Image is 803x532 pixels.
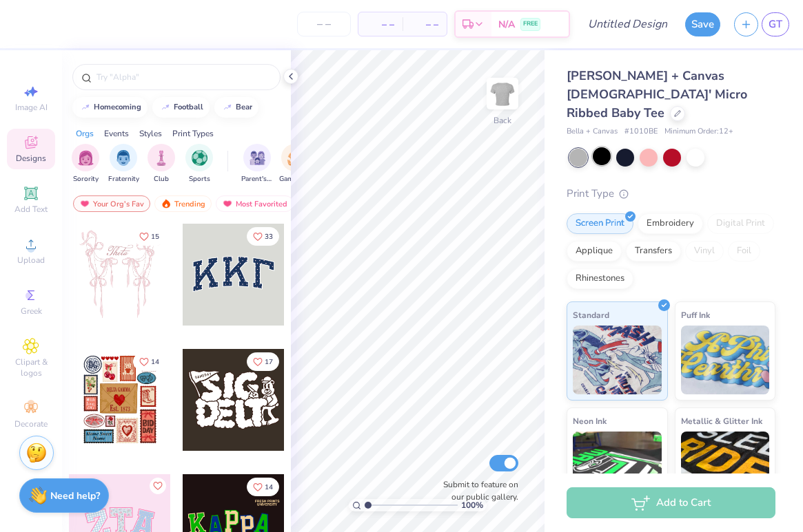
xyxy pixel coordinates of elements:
[73,174,99,184] span: Sorority
[411,17,438,32] span: – –
[185,144,213,184] div: filter for Sports
[50,489,100,502] strong: Need help?
[148,144,175,184] div: filter for Club
[247,478,279,496] button: Like
[265,484,273,491] span: 14
[185,144,213,184] button: filter button
[247,352,279,371] button: Like
[279,144,311,184] button: filter button
[624,126,658,138] span: # 1010BE
[189,174,210,184] span: Sports
[154,195,212,212] div: Trending
[664,126,733,138] span: Minimum Order: 12 +
[78,150,94,166] img: Sorority Image
[108,144,139,184] div: filter for Fraternity
[14,418,48,429] span: Decorate
[498,17,515,32] span: N/A
[250,150,265,166] img: Parent's Weekend Image
[116,150,131,166] img: Fraternity Image
[161,199,172,209] img: trending.gif
[14,204,48,215] span: Add Text
[436,478,518,503] label: Submit to feature on our public gallery.
[489,80,516,107] img: Back
[72,97,148,118] button: homecoming
[241,144,273,184] button: filter button
[154,150,169,166] img: Club Image
[222,103,233,111] img: trend_line.gif
[762,12,789,36] a: GT
[16,153,46,164] span: Designs
[567,241,622,262] div: Applique
[160,103,171,111] img: trend_line.gif
[265,359,273,365] span: 17
[297,12,351,36] input: – –
[567,186,775,202] div: Print Type
[95,70,272,84] input: Try "Alpha"
[150,478,166,494] button: Like
[573,326,662,394] img: Standard
[192,150,207,166] img: Sports Image
[236,103,252,111] div: bear
[241,174,273,184] span: Parent's Weekend
[15,102,48,113] span: Image AI
[626,241,681,262] div: Transfers
[681,414,762,428] span: Metallic & Glitter Ink
[108,144,139,184] button: filter button
[241,144,273,184] div: filter for Parent's Weekend
[247,227,279,246] button: Like
[154,174,169,184] span: Club
[567,213,633,234] div: Screen Print
[79,199,90,209] img: most_fav.gif
[17,255,45,266] span: Upload
[567,67,747,121] span: [PERSON_NAME] + Canvas [DEMOGRAPHIC_DATA]' Micro Ribbed Baby Tee
[72,144,99,184] button: filter button
[80,103,91,111] img: trend_line.gif
[707,213,774,234] div: Digital Print
[108,174,139,184] span: Fraternity
[73,195,150,212] div: Your Org's Fav
[461,499,483,511] span: 100 %
[172,127,214,140] div: Print Types
[681,326,770,394] img: Puff Ink
[72,144,99,184] div: filter for Sorority
[265,233,273,240] span: 33
[7,357,55,379] span: Clipart & logos
[94,103,141,111] div: homecoming
[214,97,258,118] button: bear
[76,127,94,140] div: Orgs
[573,414,607,428] span: Neon Ink
[151,233,159,240] span: 15
[567,268,633,289] div: Rhinestones
[494,114,511,127] div: Back
[769,17,782,32] span: GT
[681,432,770,500] img: Metallic & Glitter Ink
[216,195,294,212] div: Most Favorited
[638,213,703,234] div: Embroidery
[279,144,311,184] div: filter for Game Day
[21,306,42,317] span: Greek
[685,241,724,262] div: Vinyl
[139,127,162,140] div: Styles
[287,150,303,166] img: Game Day Image
[133,227,165,246] button: Like
[523,19,538,29] span: FREE
[151,359,159,365] span: 14
[685,12,720,36] button: Save
[567,126,618,138] span: Bella + Canvas
[279,174,311,184] span: Game Day
[222,199,233,209] img: most_fav.gif
[573,308,609,322] span: Standard
[104,127,129,140] div: Events
[577,10,678,38] input: Untitled Design
[133,352,165,371] button: Like
[573,432,662,500] img: Neon Ink
[148,144,175,184] button: filter button
[152,97,210,118] button: football
[367,17,394,32] span: – –
[174,103,203,111] div: football
[728,241,760,262] div: Foil
[681,308,710,322] span: Puff Ink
